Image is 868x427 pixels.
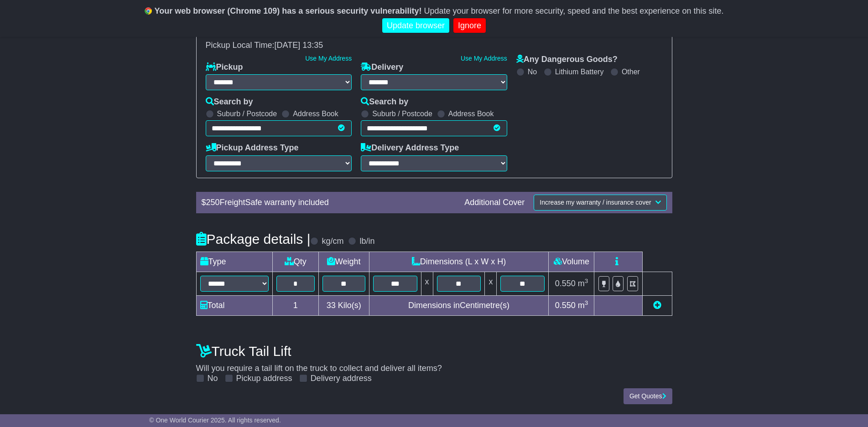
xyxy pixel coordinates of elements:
[327,301,336,310] span: 33
[485,272,497,295] td: x
[361,62,403,72] label: Delivery
[585,299,588,306] sup: 3
[206,198,220,207] span: 250
[201,41,667,51] div: Pickup Local Time:
[369,295,549,315] td: Dimensions in Centimetre(s)
[322,237,343,247] label: kg/cm
[208,374,218,384] label: No
[453,18,486,33] a: Ignore
[318,295,369,315] td: Kilo(s)
[359,237,374,247] label: lb/in
[653,301,661,310] a: Add new item
[448,109,494,118] label: Address Book
[196,344,672,359] h4: Truck Tail Lift
[382,18,449,33] a: Update browser
[196,252,272,272] td: Type
[197,198,460,208] div: $ FreightSafe warranty included
[293,109,338,118] label: Address Book
[585,278,588,284] sup: 3
[318,252,369,272] td: Weight
[372,109,432,118] label: Suburb / Postcode
[217,109,277,118] label: Suburb / Postcode
[516,55,618,65] label: Any Dangerous Goods?
[528,67,537,76] label: No
[305,55,352,62] a: Use My Address
[275,41,323,50] span: [DATE] 13:35
[421,272,433,295] td: x
[578,301,588,310] span: m
[206,97,253,107] label: Search by
[540,199,651,206] span: Increase my warranty / insurance cover
[236,374,292,384] label: Pickup address
[155,6,422,15] b: Your web browser (Chrome 109) has a serious security vulnerability!
[311,374,372,384] label: Delivery address
[622,67,640,76] label: Other
[149,417,281,424] span: © One World Courier 2025. All rights reserved.
[361,143,459,153] label: Delivery Address Type
[196,295,272,315] td: Total
[424,6,723,15] span: Update your browser for more security, speed and the best experience on this site.
[272,252,318,272] td: Qty
[624,388,672,404] button: Get Quotes
[460,198,529,208] div: Additional Cover
[461,55,507,62] a: Use My Address
[206,143,299,153] label: Pickup Address Type
[196,232,311,247] h4: Package details |
[549,252,594,272] td: Volume
[369,252,549,272] td: Dimensions (L x W x H)
[361,97,408,107] label: Search by
[555,67,604,76] label: Lithium Battery
[192,339,677,384] div: Will you require a tail lift on the truck to collect and deliver all items?
[272,295,318,315] td: 1
[578,279,588,288] span: m
[555,301,576,310] span: 0.550
[534,195,666,211] button: Increase my warranty / insurance cover
[555,279,576,288] span: 0.550
[206,62,243,72] label: Pickup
